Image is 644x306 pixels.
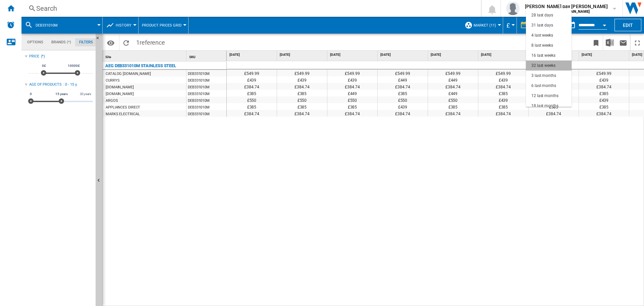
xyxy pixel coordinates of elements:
[531,63,555,69] div: 32 last weeks
[531,23,553,28] div: 31 last days
[531,43,553,48] div: 8 last weeks
[531,73,556,79] div: 3 last months
[531,93,558,99] div: 12 last months
[531,83,556,89] div: 6 last months
[531,12,553,18] div: 28 last days
[531,33,553,38] div: 4 last weeks
[531,103,558,109] div: 18 last months
[531,53,555,58] div: 16 last weeks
